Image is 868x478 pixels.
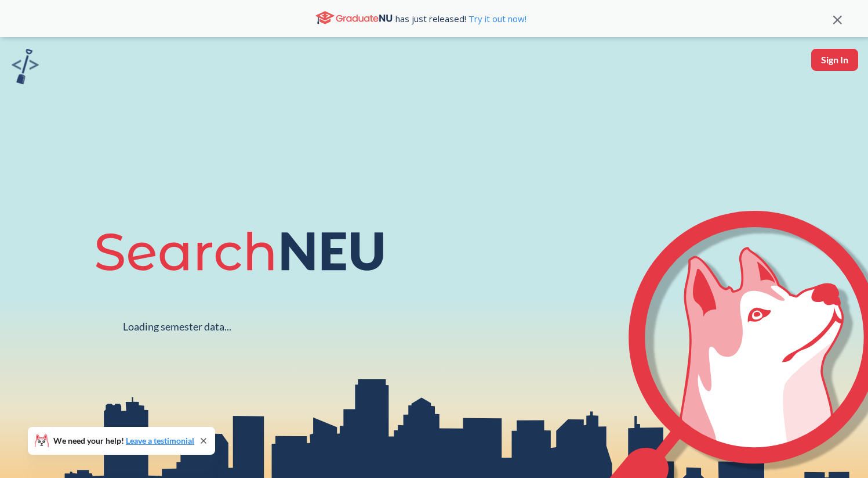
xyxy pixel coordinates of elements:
a: Leave a testimonial [126,436,194,445]
button: Sign In [811,49,858,71]
span: We need your help! [53,437,194,445]
span: has just released! [395,12,526,25]
div: Loading semester data... [123,320,231,333]
a: Try it out now! [466,13,526,24]
img: sandbox logo [12,49,39,84]
a: sandbox logo [12,49,39,88]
